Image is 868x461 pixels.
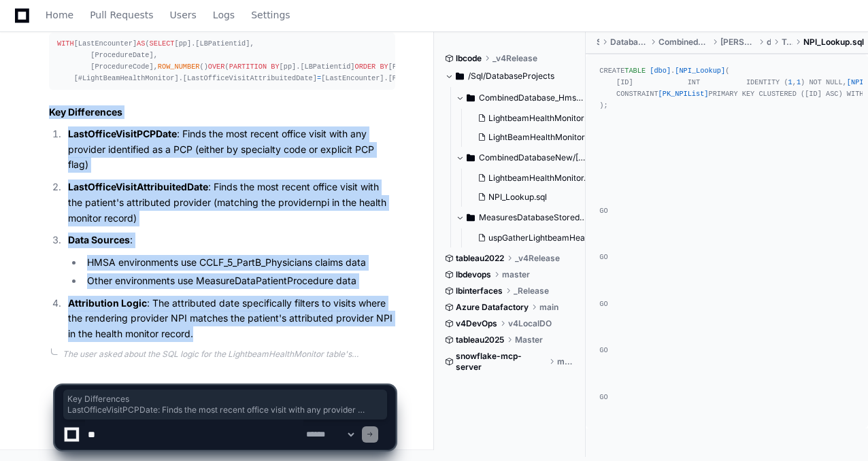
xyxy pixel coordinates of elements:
span: DatabaseProjects [610,37,647,48]
span: Pull Requests [90,11,153,19]
span: 1 [797,78,801,86]
span: Users [170,11,197,19]
span: main [539,302,558,313]
span: lbinterfaces [456,286,503,296]
span: _v4Release [515,253,560,264]
span: ORDER [354,63,375,71]
span: BY [271,63,279,71]
span: Settings [251,11,290,19]
span: [PERSON_NAME] [720,37,756,48]
span: v4DevOps [456,318,497,329]
svg: Directory [467,90,475,106]
button: CombinedDatabaseNew/[PERSON_NAME]/dbo/Tables [456,147,586,169]
span: _Release [514,286,549,296]
svg: Directory [467,150,475,166]
span: /Sql/DatabaseProjects [468,71,554,82]
span: lbcode [456,53,482,64]
span: TABLE [624,67,646,75]
button: LightBeamHealthMonitorCustom2022.sql [472,128,589,147]
svg: Directory [456,68,464,84]
span: [PK_NPIList] [658,90,709,98]
svg: Directory [467,209,475,226]
strong: Attribution Logic [68,297,147,309]
strong: LastOfficeVisitAttribuitedDate [68,181,208,192]
span: snowflake-mcp-server [456,351,546,373]
span: NPI_Lookup.sql [488,192,547,203]
span: BY [380,63,388,71]
span: Sql [597,37,599,48]
span: tableau2025 [456,335,504,345]
button: LightbeamHealthMonitor.sql [472,169,589,188]
span: tableau2022 [456,253,504,264]
span: Tables [782,37,792,48]
span: Home [46,11,73,19]
span: [dbo] [650,67,671,75]
p: : [68,233,395,248]
span: LightBeamHealthMonitorCustom2022.sql [488,132,648,143]
div: The user asked about the SQL logic for the LightbeamHealthMonitor table's LastOfficeVisitPCPDate ... [63,349,395,360]
span: main [557,356,576,367]
span: CombinedDatabaseNew [658,37,710,48]
span: OVER [208,63,225,71]
span: CombinedDatabase_Hmsa/[PERSON_NAME]/dbo/Tables [479,92,586,103]
span: CombinedDatabaseNew/[PERSON_NAME]/dbo/Tables [479,152,586,163]
span: LightbeamHealthMonitor2020.sql [488,113,618,124]
span: uspGatherLightbeamHealthDataFast.sql [488,233,642,243]
span: v4LocalDO [508,318,552,329]
button: /Sql/DatabaseProjects [445,65,575,87]
li: HMSA environments use CCLF_5_PartB_Physicians claims data [83,255,395,271]
div: [LastEncounter] ( [pp].[LBPatientid], [ProcedureDate], [ProcedureCode], () ( [pp].[LBPatientid] [... [57,38,387,85]
span: ROW_NUMBER [158,63,200,71]
button: MeasuresDatabaseStoredProcedures/dbo/Measures/AnnualWellness [456,207,586,228]
span: lbdevops [456,269,491,280]
span: _v4Release [493,53,537,64]
span: 1 [788,78,792,86]
span: master [502,269,530,280]
p: : Finds the most recent office visit with any provider identified as a PCP (either by specialty c... [68,126,395,173]
button: NPI_Lookup.sql [472,188,589,207]
p: : Finds the most recent office visit with the patient's attributed provider (matching the provide... [68,180,395,226]
button: CombinedDatabase_Hmsa/[PERSON_NAME]/dbo/Tables [456,87,586,109]
span: Key Differences LastOfficeVisitPCPDate: Finds the most recent office visit with any provider iden... [67,394,383,415]
button: uspGatherLightbeamHealthDataFast.sql [472,228,589,247]
span: WITH [57,39,74,48]
span: NPI_Lookup.sql [803,37,864,48]
strong: LastOfficeVisitPCPDate [68,128,177,139]
span: LightbeamHealthMonitor.sql [488,173,597,184]
span: PARTITION [229,63,267,71]
span: dbo [767,37,771,48]
span: Master [515,335,543,345]
span: Azure Datafactory [456,302,529,313]
span: = [317,74,321,82]
span: AS [137,39,145,48]
h2: Key Differences [49,105,395,119]
span: [NPI_Lookup] [675,67,725,75]
button: LightbeamHealthMonitor2020.sql [472,109,589,128]
span: SELECT [150,39,175,48]
span: [NPI] [847,78,868,86]
span: Logs [213,11,235,19]
li: Other environments use MeasureDataPatientProcedure data [83,273,395,289]
span: MeasuresDatabaseStoredProcedures/dbo/Measures/AnnualWellness [479,212,586,223]
strong: Data Sources [68,234,130,245]
p: : The attributed date specifically filters to visits where the rendering provider NPI matches the... [68,296,395,342]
